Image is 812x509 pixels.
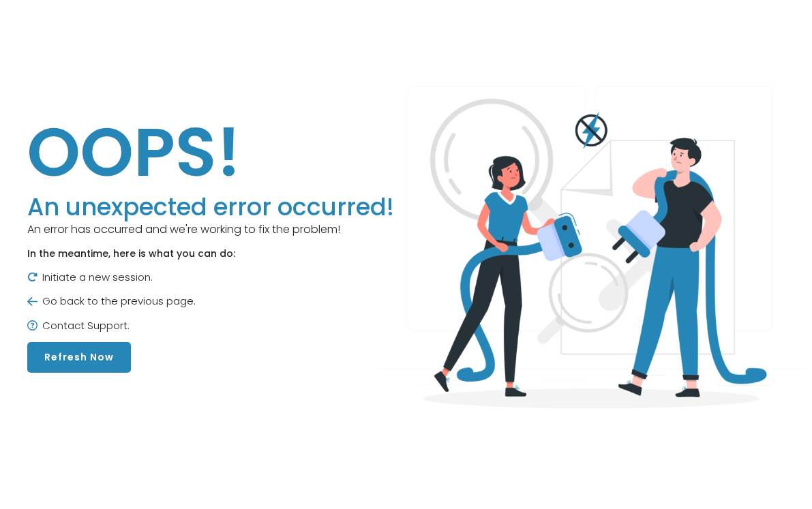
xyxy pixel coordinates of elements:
[27,318,394,334] p: Contact Support.
[27,342,131,373] button: Refresh Now
[27,294,394,309] p: Go back to the previous page.
[27,111,394,193] h1: OOPS!
[27,247,394,261] p: In the meantime, here is what you can do:
[27,193,394,221] h3: An unexpected error occurred!
[27,270,394,286] p: Initiate a new session.
[27,221,394,238] p: An error has occurred and we're working to fix the problem!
